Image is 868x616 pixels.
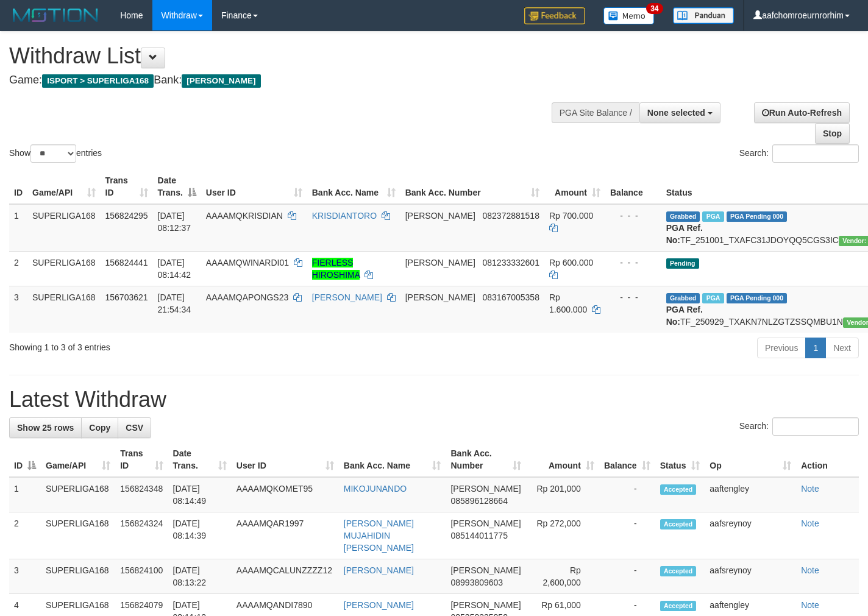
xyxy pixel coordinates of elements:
th: Bank Acc. Number: activate to sort column ascending [446,442,525,477]
th: Date Trans.: activate to sort column descending [153,169,201,204]
a: Note [801,600,819,610]
th: Status: activate to sort column ascending [655,442,705,477]
span: 156824441 [105,258,148,267]
label: Search: [739,144,859,163]
img: panduan.png [673,7,734,24]
th: Bank Acc. Number: activate to sort column ascending [400,169,544,204]
td: 156824348 [115,477,168,512]
a: MIKOJUNANDO [344,484,407,494]
a: Note [801,484,819,494]
h1: Withdraw List [9,44,566,68]
span: [PERSON_NAME] [450,565,521,575]
span: Accepted [660,484,697,495]
td: 1 [9,204,27,252]
a: FIERLESS HIROSHIMA [312,258,360,280]
span: Pending [666,258,699,269]
a: [PERSON_NAME] [312,292,382,302]
span: Show 25 rows [17,423,74,433]
span: [PERSON_NAME] [405,258,475,267]
input: Search: [772,417,859,436]
a: Run Auto-Refresh [754,102,850,123]
td: - [599,512,655,559]
td: AAAAMQCALUNZZZZ12 [232,559,339,594]
th: ID: activate to sort column descending [9,442,41,477]
span: [DATE] 08:12:37 [158,211,191,233]
td: 3 [9,559,41,594]
input: Search: [772,144,859,163]
span: [PERSON_NAME] [405,211,475,221]
span: None selected [647,108,705,118]
td: 2 [9,251,27,286]
span: AAAAMQAPONGS23 [206,292,288,302]
span: 34 [646,3,663,14]
a: Previous [757,338,806,358]
th: ID [9,169,27,204]
span: AAAAMQKRISDIAN [206,211,283,221]
th: Game/API: activate to sort column ascending [27,169,101,204]
span: [PERSON_NAME] [405,292,475,302]
span: 156824295 [105,211,148,221]
a: 1 [805,338,826,358]
span: 156703621 [105,292,148,302]
a: Next [825,338,859,358]
td: AAAAMQKOMET95 [232,477,339,512]
span: [PERSON_NAME] [450,600,521,610]
td: Rp 2,600,000 [526,559,599,594]
span: [PERSON_NAME] [450,484,521,494]
td: [DATE] 08:13:22 [168,559,232,594]
td: 156824100 [115,559,168,594]
td: 2 [9,512,41,559]
img: MOTION_logo.png [9,6,102,24]
th: Trans ID: activate to sort column ascending [101,169,153,204]
a: [PERSON_NAME] [344,565,414,575]
td: [DATE] 08:14:39 [168,512,232,559]
span: Rp 1.600.000 [549,292,587,314]
label: Show entries [9,144,102,163]
a: Note [801,519,819,528]
th: Bank Acc. Name: activate to sort column ascending [339,442,446,477]
th: Game/API: activate to sort column ascending [41,442,115,477]
th: Date Trans.: activate to sort column ascending [168,442,232,477]
span: Copy 083167005358 to clipboard [482,292,539,302]
select: Showentries [30,144,76,163]
div: - - - [610,210,656,222]
th: Action [796,442,859,477]
img: Button%20Memo.svg [603,7,655,24]
div: Showing 1 to 3 of 3 entries [9,336,352,353]
th: Balance [605,169,661,204]
td: 1 [9,477,41,512]
div: - - - [610,291,656,303]
td: - [599,477,655,512]
td: SUPERLIGA168 [41,512,115,559]
a: Show 25 rows [9,417,82,438]
td: SUPERLIGA168 [41,559,115,594]
span: [PERSON_NAME] [450,519,521,528]
td: [DATE] 08:14:49 [168,477,232,512]
td: aafsreynoy [705,512,796,559]
th: Amount: activate to sort column ascending [544,169,605,204]
span: Copy 08993809603 to clipboard [450,578,503,587]
span: Grabbed [666,211,700,222]
a: Note [801,565,819,575]
span: Rp 700.000 [549,211,593,221]
th: Bank Acc. Name: activate to sort column ascending [307,169,400,204]
span: Marked by aafandaneth [702,211,724,222]
td: SUPERLIGA168 [41,477,115,512]
label: Search: [739,417,859,436]
span: Copy [89,423,110,433]
span: Marked by aafchhiseyha [702,293,724,303]
span: Copy 081233332601 to clipboard [482,258,539,267]
a: [PERSON_NAME] [344,600,414,610]
div: - - - [610,257,656,269]
td: SUPERLIGA168 [27,251,101,286]
td: 3 [9,286,27,333]
span: ISPORT > SUPERLIGA168 [42,74,154,88]
td: SUPERLIGA168 [27,286,101,333]
span: Accepted [660,566,697,576]
span: Accepted [660,519,697,529]
th: Trans ID: activate to sort column ascending [115,442,168,477]
a: Copy [81,417,118,438]
td: Rp 201,000 [526,477,599,512]
td: AAAAMQAR1997 [232,512,339,559]
span: [DATE] 21:54:34 [158,292,191,314]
